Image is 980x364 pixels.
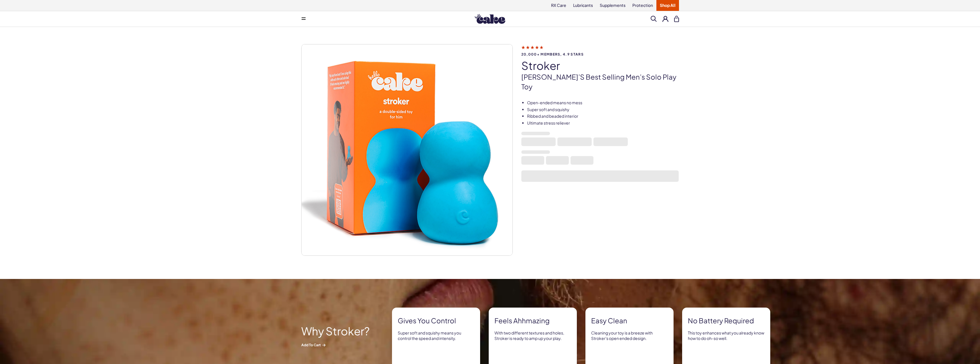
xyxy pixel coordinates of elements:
[521,72,679,91] p: [PERSON_NAME]’s best selling men’s solo play toy
[398,330,474,341] p: Super soft and squishy means you control the speed and intensity.
[475,14,505,24] img: Hello Cake
[302,44,512,255] img: stroker
[494,316,571,326] strong: Feels ahhmazing
[527,107,679,113] li: Super soft and squishy
[301,325,404,337] h2: Why Stroker?
[527,113,679,119] li: Ribbed and beaded interior
[521,52,679,56] span: 20,000+ members, 4.9 stars
[688,316,765,326] strong: No battery required
[591,316,668,326] strong: Easy clean
[527,100,679,106] li: Open-ended means no mess
[301,343,404,347] span: Add to Cart
[521,45,679,56] a: 20,000+ members, 4.9 stars
[527,120,679,126] li: Ultimate stress reliever
[398,316,474,326] strong: Gives you control
[688,330,765,341] p: This toy enhances what you already know how to do oh-so well.
[494,330,571,341] p: With two different textures and holes, Stroker is ready to amp up your play.
[521,60,679,72] h1: stroker
[591,330,668,341] p: Cleaning your toy is a breeze with Stroker's open ended design.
